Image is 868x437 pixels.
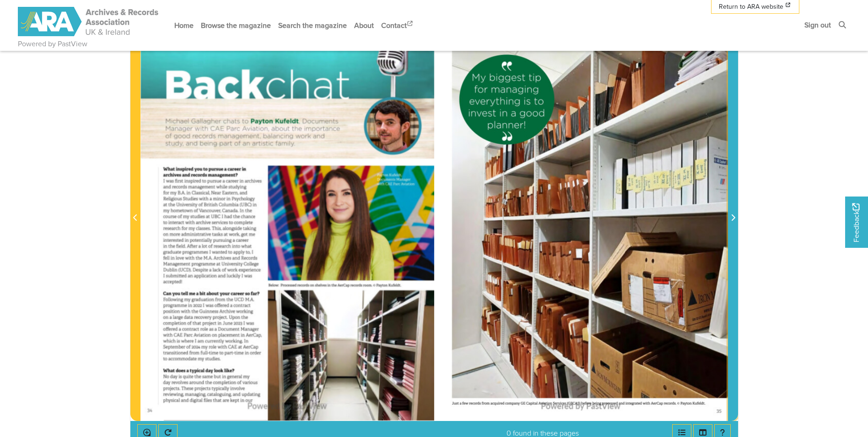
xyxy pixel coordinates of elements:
[18,2,160,42] a: ARA - ARC Magazine | Powered by PastView logo
[18,38,87,49] a: Powered by PastView
[845,197,868,248] a: Would you like to provide feedback?
[171,13,197,38] a: Home
[18,7,160,36] img: ARA - ARC Magazine | Powered by PastView
[851,203,862,242] span: Feedback
[377,13,418,38] a: Contact
[719,2,783,11] span: Return to ARA website
[728,5,738,421] button: Next Page
[197,13,275,38] a: Browse the magazine
[275,13,350,38] a: Search the magazine
[350,13,377,38] a: About
[130,5,140,421] button: Previous Page
[801,13,835,37] a: Sign out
